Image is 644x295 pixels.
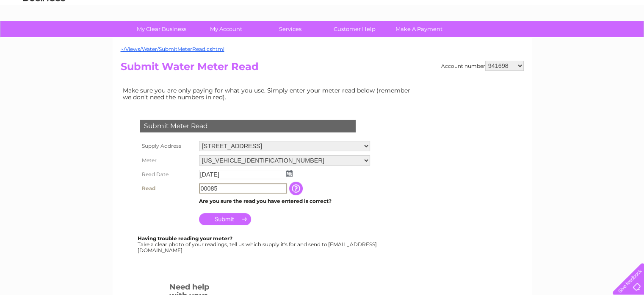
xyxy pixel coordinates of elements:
[255,21,325,37] a: Services
[199,213,251,225] input: Submit
[121,46,224,52] a: ~/Views/Water/SubmitMeterRead.cshtml
[138,235,232,242] b: Having trouble reading your meter?
[289,182,304,195] input: Information
[138,153,197,168] th: Meter
[484,4,543,15] a: 0333 014 3131
[516,36,535,42] a: Energy
[441,61,524,71] div: Account number
[138,181,197,196] th: Read
[121,85,417,103] td: Make sure you are only paying for what you use. Simply enter your meter read below (remember we d...
[495,36,511,42] a: Water
[138,168,197,181] th: Read Date
[540,36,565,42] a: Telecoms
[138,139,197,153] th: Supply Address
[384,21,454,37] a: Make A Payment
[286,170,293,177] img: ...
[197,196,372,207] td: Are you sure the read you have entered is correct?
[121,61,524,77] h2: Submit Water Meter Read
[616,36,636,42] a: Log out
[122,5,522,41] div: Clear Business is a trading name of Verastar Limited (registered in [GEOGRAPHIC_DATA] No. 3667643...
[127,21,196,37] a: My Clear Business
[191,21,261,37] a: My Account
[570,36,583,42] a: Blog
[588,36,608,42] a: Contact
[138,236,378,253] div: Take a clear photo of your readings, tell us which supply it's for and send to [EMAIL_ADDRESS][DO...
[22,22,66,48] img: logo.png
[140,120,356,132] div: Submit Meter Read
[320,21,390,37] a: Customer Help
